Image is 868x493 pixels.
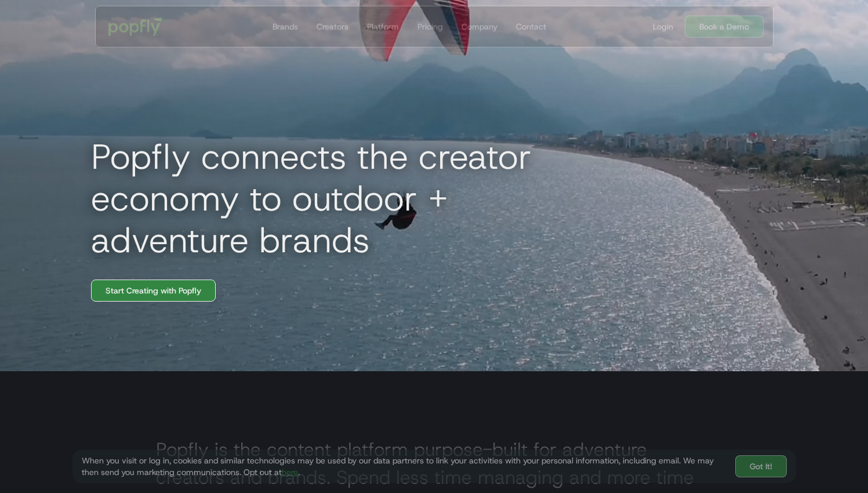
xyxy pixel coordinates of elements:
div: When you visit or log in, cookies and similar technologies may be used by our data partners to li... [82,455,726,478]
a: Creators [311,6,353,47]
div: Brands [272,21,297,32]
div: Platform [366,21,398,32]
a: Brands [267,6,302,47]
div: Creators [316,21,348,32]
div: Login [653,21,673,32]
a: Login [648,21,678,32]
a: here [282,467,298,477]
a: Book a Demo [685,16,764,38]
a: Start Creating with Popfly [91,280,216,302]
div: Company [461,21,497,32]
div: Pricing [417,21,442,32]
a: Pricing [412,6,447,47]
h1: Popfly connects the creator economy to outdoor + adventure brands [82,136,604,261]
a: Got It! [735,455,787,477]
div: Contact [515,21,546,32]
a: Platform [362,6,403,47]
a: home [100,9,175,44]
a: Company [456,6,502,47]
a: Contact [511,6,550,47]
